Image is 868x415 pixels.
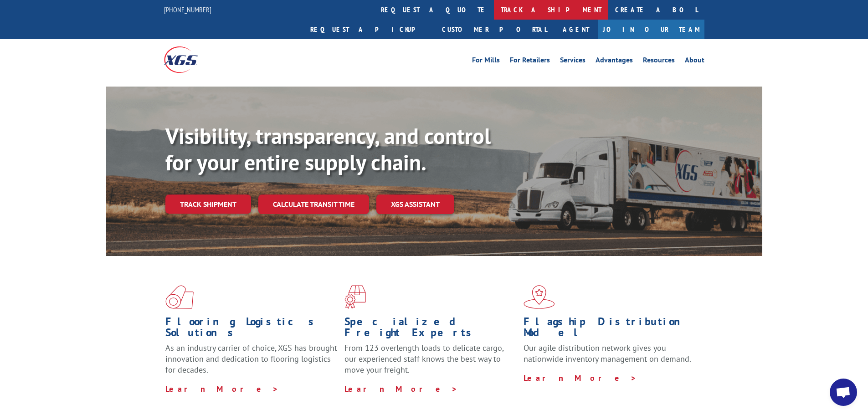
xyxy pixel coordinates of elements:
h1: Flooring Logistics Solutions [165,316,338,343]
img: xgs-icon-focused-on-flooring-red [344,285,366,309]
a: Advantages [596,56,633,67]
h1: Specialized Freight Experts [344,316,517,343]
b: Visibility, transparency, and control for your entire supply chain. [165,122,491,176]
p: From 123 overlength loads to delicate cargo, our experienced staff knows the best way to move you... [344,343,517,383]
a: Resources [643,56,675,67]
h1: Flagship Distribution Model [524,316,696,343]
div: Open chat [830,379,857,406]
a: XGS ASSISTANT [376,195,454,214]
a: Track shipment [165,195,251,214]
a: Learn More > [165,384,279,394]
a: Customer Portal [435,20,554,39]
a: Calculate transit time [258,195,369,214]
a: Services [560,56,586,67]
img: xgs-icon-total-supply-chain-intelligence-red [165,285,194,309]
a: Learn More > [524,373,637,383]
a: [PHONE_NUMBER] [164,5,211,14]
a: Agent [554,20,598,39]
span: As an industry carrier of choice, XGS has brought innovation and dedication to flooring logistics... [165,343,337,375]
a: Learn More > [344,384,458,394]
a: About [685,56,704,67]
a: For Retailers [510,56,550,67]
img: xgs-icon-flagship-distribution-model-red [524,285,555,309]
a: Request a pickup [303,20,435,39]
a: Join Our Team [598,20,704,39]
a: For Mills [472,56,500,67]
span: Our agile distribution network gives you nationwide inventory management on demand. [524,343,691,364]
